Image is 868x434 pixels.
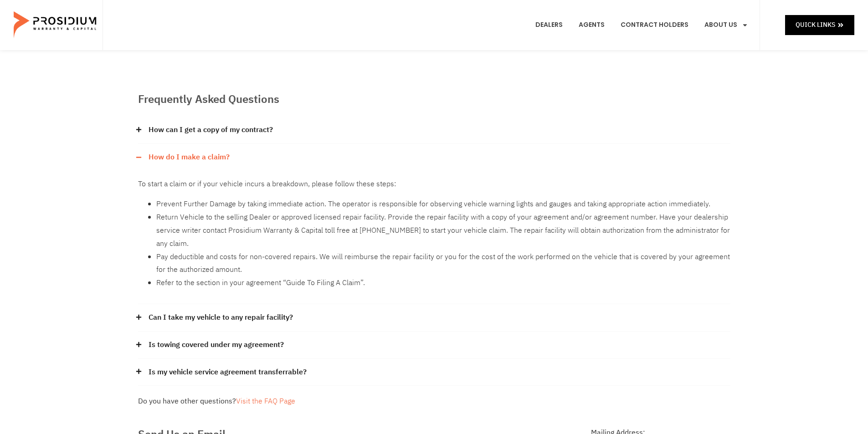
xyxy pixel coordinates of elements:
[614,8,695,42] a: Contract Holders
[796,19,835,31] span: Quick Links
[572,8,611,42] a: Agents
[529,8,570,42] a: Dealers
[138,178,730,191] p: To start a claim or if your vehicle incurs a breakdown, please follow these steps:
[156,198,730,211] li: Prevent Further Damage by taking immediate action. The operator is responsible for observing vehi...
[149,338,284,352] a: Is towing covered under my agreement?
[138,395,730,408] div: Do you have other questions?
[218,1,247,8] span: Last Name
[149,311,293,324] a: Can I take my vehicle to any repair facility?
[529,8,755,42] nav: Menu
[156,211,730,250] li: Return Vehicle to the selling Dealer or approved licensed repair facility. Provide the repair fac...
[138,144,730,171] div: How do I make a claim?
[236,396,295,407] a: Visit the FAQ Page
[156,250,730,277] li: Pay deductible and costs for non-covered repairs. We will reimburse the repair facility or you fo...
[785,15,854,35] a: Quick Links
[138,359,730,386] div: Is my vehicle service agreement transferrable?
[149,366,307,379] a: Is my vehicle service agreement transferrable?
[138,91,730,107] h2: Frequently Asked Questions
[156,276,730,290] li: Refer to the section in your agreement “Guide To Filing A Claim”.
[149,123,273,137] a: How can I get a copy of my contract?
[138,117,730,144] div: How can I get a copy of my contract?
[149,151,230,164] a: How do I make a claim?
[138,304,730,332] div: Can I take my vehicle to any repair facility?
[138,171,730,304] div: How do I make a claim?
[698,8,755,42] a: About Us
[138,332,730,359] div: Is towing covered under my agreement?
